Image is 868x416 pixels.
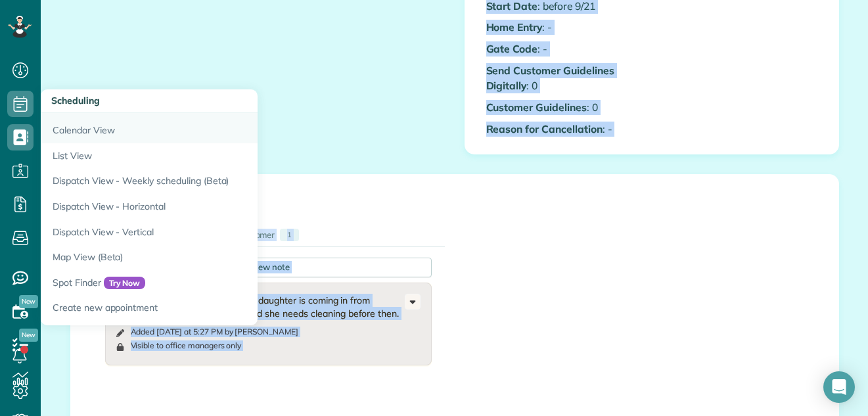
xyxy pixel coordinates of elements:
[116,294,405,320] div: She is having surgery on 9/24 her daughter is coming in from [GEOGRAPHIC_DATA] on 9/21 and she ne...
[131,340,242,351] div: Visible to office managers only
[486,20,642,35] p: : -
[486,42,538,55] b: Gate Code
[51,95,100,106] span: Scheduling
[41,113,369,143] a: Calendar View
[104,277,146,290] span: Try Now
[41,295,369,325] a: Create new appointment
[105,258,432,277] div: New note
[486,122,603,135] b: Reason for Cancellation
[486,20,543,34] b: Home Entry
[280,229,299,241] div: 1
[19,329,38,342] span: New
[19,295,38,308] span: New
[486,41,642,57] p: : -
[486,64,614,92] b: Send Customer Guidelines Digitally
[41,220,369,245] a: Dispatch View - Vertical
[41,244,369,270] a: Map View (Beta)
[41,194,369,220] a: Dispatch View - Horizontal
[486,101,587,114] b: Customer Guidelines
[92,198,817,218] h3: Notes
[41,143,369,169] a: List View
[486,122,642,137] p: : -
[41,168,369,194] a: Dispatch View - Weekly scheduling (Beta)
[131,327,298,336] time: Added [DATE] at 5:27 PM by [PERSON_NAME]
[41,270,369,296] a: Spot FinderTry Now
[823,371,855,403] div: Open Intercom Messenger
[486,100,642,115] p: : 0
[486,63,642,93] p: : 0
